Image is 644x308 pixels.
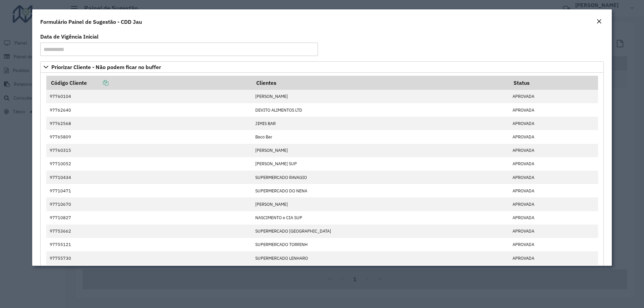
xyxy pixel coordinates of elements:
td: [PERSON_NAME] [252,90,509,103]
td: SUPERMERCADO TORRINH [252,238,509,251]
td: APROVADA [509,103,598,117]
td: APROVADA [509,211,598,225]
td: APROVADA [509,90,598,103]
label: Data de Vigência Inicial [40,33,99,41]
td: 97762568 [46,117,252,130]
td: APROVADA [509,130,598,143]
td: 97765809 [46,130,252,143]
td: SUPERMERCADO RAVAGIO [252,171,509,184]
td: APROVADA [509,184,598,197]
td: 97710670 [46,197,252,211]
td: 97760104 [46,90,252,103]
h4: Formulário Painel de Sugestão - CDD Jau [40,18,142,26]
th: Código Cliente [46,76,252,90]
td: APROVADA [509,265,598,278]
td: APROVADA [509,171,598,184]
td: DEVITO ALIMENTOS LTD [252,103,509,117]
a: Copiar [87,79,108,86]
td: [PERSON_NAME] SUP [252,157,509,171]
td: [PERSON_NAME] [252,197,509,211]
td: 97755730 [46,251,252,265]
td: NASCIMENTO e CIA SUP [252,211,509,225]
td: SUPERMERCADO LENHARO [252,251,509,265]
td: 97710052 [46,157,252,171]
td: SUPERMERCADO DO NENA [252,184,509,197]
td: 97756130 [46,265,252,278]
a: Priorizar Cliente - Não podem ficar no buffer [40,61,604,73]
td: APROVADA [509,157,598,171]
td: MINATEL e CIA. SUPER [252,265,509,278]
td: 97710471 [46,184,252,197]
td: SUPERMERCADO [GEOGRAPHIC_DATA] [252,225,509,238]
td: [PERSON_NAME] [252,144,509,157]
td: 97710827 [46,211,252,225]
td: 97760315 [46,144,252,157]
th: Clientes [252,76,509,90]
td: APROVADA [509,144,598,157]
td: APROVADA [509,225,598,238]
em: Fechar [596,19,602,24]
span: Priorizar Cliente - Não podem ficar no buffer [51,64,161,70]
td: JIMIS BAR [252,117,509,130]
td: APROVADA [509,117,598,130]
td: Baco Bar [252,130,509,143]
th: Status [509,76,598,90]
td: 97710434 [46,171,252,184]
td: 97762640 [46,103,252,117]
td: 97753662 [46,225,252,238]
td: 97755121 [46,238,252,251]
td: APROVADA [509,251,598,265]
button: Close [594,17,604,26]
td: APROVADA [509,197,598,211]
td: APROVADA [509,238,598,251]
